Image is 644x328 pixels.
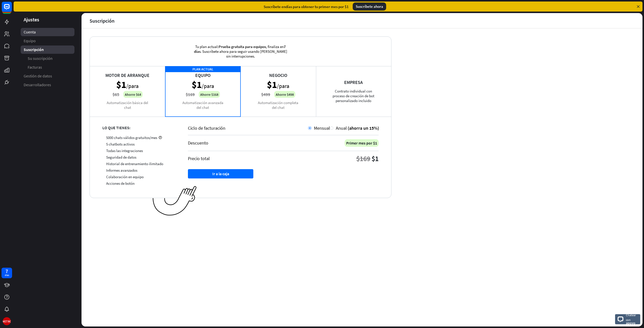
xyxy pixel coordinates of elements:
font: Suscríbete en [264,4,286,9]
img: ec979a0a656117aaf919.png [153,186,197,216]
font: Ciclo de facturación [188,125,225,131]
font: Anual [336,125,347,131]
font: Suscríbete ahora [356,4,383,9]
a: Facturas [21,63,74,71]
font: . Suscríbete ahora para seguir usando [PERSON_NAME] sin interrupciones. [200,49,287,59]
a: Gestión de datos [21,72,74,80]
font: Seguridad de datos [106,155,136,160]
font: (ahorra un 15%) [348,125,379,131]
font: Acciones de botón [106,181,135,186]
a: 7 días [2,268,12,278]
font: Equipo [24,38,36,43]
font: Ir a la caja [212,171,229,176]
button: Ir a la caja [188,169,253,178]
font: Su suscripción [28,56,53,61]
a: Cuenta [21,28,74,36]
font: Ajustes [24,16,39,23]
a: Equipo [21,37,74,45]
font: Cuenta [24,29,36,34]
font: Mensual [314,125,330,131]
font: apoyo [626,321,635,325]
font: Tu plan actual: [195,44,219,49]
font: 5000 chats válidos gratuitos/mes [106,135,157,140]
font: Informes avanzados [106,168,137,173]
font: 5 chatbots activos [106,142,135,147]
font: Gestión de datos [24,73,52,78]
a: Desarrolladores [21,81,74,89]
font: Desarrolladores [24,82,51,87]
font: Facturas [28,65,42,70]
font: Precio total [188,156,210,161]
font: Descuento [188,140,208,146]
font: 7 días [194,44,286,54]
font: LO QUE TIENES: [102,125,130,130]
font: $169 [356,154,370,163]
font: Primer mes por $1 [346,140,377,146]
font: Prueba gratuita para equipos [219,44,266,49]
font: , finaliza en [266,44,284,49]
font: Chatear con [626,313,636,322]
font: Todas las integraciones [106,148,143,153]
font: Suscripción [90,18,114,24]
font: Suscripción [24,47,44,52]
font: días para obtener tu primer mes por $1 [286,4,349,9]
font: Colaboración en equipo [106,174,144,179]
font: Historial de entrenamiento ilimitado [106,161,163,166]
button: Abrir el widget de chat LiveChat [4,2,19,17]
font: días [5,273,9,277]
a: Su suscripción [21,54,74,63]
font: $1 [372,154,379,163]
font: 7 [6,268,8,274]
font: METRO [2,319,12,323]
